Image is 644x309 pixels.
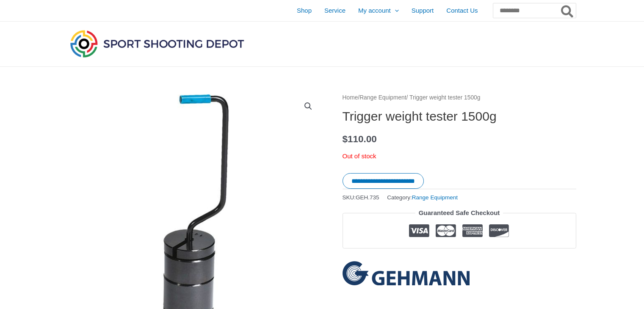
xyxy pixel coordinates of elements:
[359,94,406,101] a: Range Equipment
[356,194,379,201] span: GEH.735
[343,92,576,103] nav: Breadcrumb
[68,28,246,59] img: Sport Shooting Depot
[559,3,576,18] button: Search
[412,194,458,201] a: Range Equipment
[343,261,470,285] a: Gehmann
[343,134,348,144] span: $
[301,99,316,114] a: View full-screen image gallery
[343,109,576,124] h1: Trigger weight tester 1500g
[343,150,576,162] p: Out of stock
[343,134,377,144] bdi: 110.00
[387,192,458,203] span: Category:
[343,94,358,101] a: Home
[343,192,379,203] span: SKU:
[415,207,503,219] legend: Guaranteed Safe Checkout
